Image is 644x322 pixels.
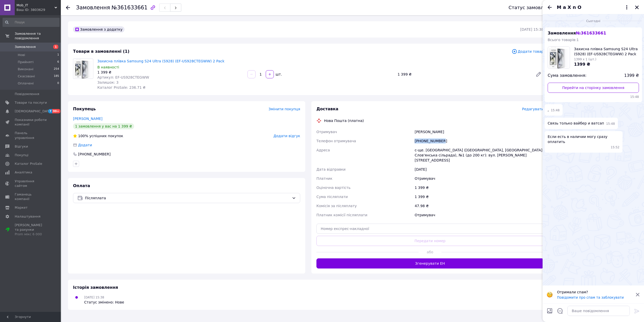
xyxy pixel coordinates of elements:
[316,167,346,171] span: Дата відправки
[73,49,130,54] span: Товари в замовленні (1)
[73,133,123,138] div: успішних покупок
[97,65,119,69] span: В наявності
[15,92,39,96] span: Повідомлення
[547,292,553,298] img: :face_with_monocle:
[606,122,615,126] span: 15:48 12.09.2025
[584,19,602,23] span: Сьогодні
[15,192,47,201] span: Гаманець компанії
[548,121,604,126] span: Связь только вайбер и ватсап
[548,38,579,42] span: Всього товарів: 1
[53,45,58,49] span: 1
[18,81,34,86] span: Оплачені
[533,69,544,79] a: Редагувати
[557,290,632,295] p: Отримали спам?
[15,170,32,175] span: Аналітика
[73,26,124,32] div: Замовлення з додатку
[316,224,544,234] input: Номер експрес-накладної
[414,127,545,136] div: [PERSON_NAME]
[316,204,357,208] span: Комісія за післяплату
[414,146,545,165] div: с-ще. [GEOGRAPHIC_DATA] ([GEOGRAPHIC_DATA], [GEOGRAPHIC_DATA]. Слов'янська сільрада), №1 (до 200 ...
[54,74,59,79] span: 185
[54,67,59,71] span: 254
[414,174,545,183] div: Отримувач
[73,285,118,290] span: Історія замовлення
[57,53,59,57] span: 1
[548,107,549,113] span: ,
[557,308,563,314] button: Відкрити шаблони відповідей
[15,31,61,41] span: Замовлення та повідомлення
[78,152,111,157] div: [PHONE_NUMBER]
[97,75,149,79] span: Артикул: EF-US928CTEGWW
[547,4,553,10] button: Назад
[548,83,639,93] a: Перейти на сторінку замовлення
[548,73,586,79] span: Сума замовлення:
[74,59,92,79] img: Захисна плівка Samsung S24 Ultra (S928) (EF-US928CTEGWW) 2 Pack
[15,153,28,157] span: Покупці
[274,72,282,77] div: шт.
[576,31,606,35] span: № 361633661
[15,214,41,219] span: Налаштування
[419,249,441,255] span: або
[85,195,290,201] span: Післяплата
[73,117,102,121] a: [PERSON_NAME]
[624,73,639,79] span: 1399 ₴
[78,134,88,138] span: 100%
[15,232,47,237] div: Prom мікс 6 000
[48,109,52,113] span: 7
[57,81,59,86] span: 0
[522,107,544,111] span: Редагувати
[396,71,531,78] div: 1 399 ₴
[97,70,243,75] div: 1 399 ₴
[414,210,545,220] div: Отримувач
[15,205,28,210] span: Маркет
[15,162,42,166] span: Каталог ProSale
[316,176,332,181] span: Платник
[557,4,630,11] button: M a X n O
[3,18,60,27] input: Пошук
[73,106,96,111] span: Покупець
[15,131,47,140] span: Панель управління
[323,118,365,123] div: Нова Пошта (платна)
[15,144,28,149] span: Відгуки
[545,18,642,23] div: 12.09.2025
[509,5,555,10] div: Статус замовлення
[78,143,92,147] span: Додати
[551,108,560,113] span: 15:48 12.09.2025
[548,31,606,35] span: Замовлення
[18,67,33,71] span: Виконані
[97,85,146,90] span: Каталог ProSale: 236.71 ₴
[414,136,545,146] div: [PHONE_NUMBER]
[52,109,61,113] span: 99+
[548,95,639,99] span: 15:48 12.09.2025
[414,201,545,210] div: 47.98 ₴
[316,186,350,190] span: Оціночна вартість
[16,8,61,12] div: Ваш ID: 3803629
[97,59,224,63] a: Захисна плівка Samsung S24 Ultra (S928) (EF-US928CTEGWW) 2 Pack
[574,58,596,61] span: 1399 x 1 (шт.)
[73,123,134,129] div: 1 замовлення у вас на 1 399 ₴
[15,45,36,49] span: Замовлення
[57,60,59,64] span: 6
[520,27,544,31] time: [DATE] 15:38
[18,53,25,57] span: Нові
[634,4,640,10] button: Закрити
[316,148,330,152] span: Адреса
[76,5,110,11] span: Замовлення
[316,213,367,217] span: Платник комісії післяплати
[73,183,90,188] span: Оплата
[15,109,52,114] span: [DEMOGRAPHIC_DATA]
[316,195,348,199] span: Сума післяплати
[574,46,639,57] span: Захисна плівка Samsung S24 Ultra (S928) (EF-US928CTEGWW) 2 Pack
[15,118,47,127] span: Показники роботи компанії
[15,223,47,237] span: [PERSON_NAME] та рахунки
[84,296,104,299] span: [DATE] 15:38
[112,5,148,11] span: №361633661
[611,145,620,150] span: 15:52 12.09.2025
[316,139,356,143] span: Телефон отримувача
[414,183,545,192] div: 1 399 ₴
[316,130,337,134] span: Отримувач
[512,49,544,54] span: Додати товар
[557,296,624,299] button: Повідомити про спам та заблокувати
[18,60,33,64] span: Прийняті
[316,106,338,111] span: Доставка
